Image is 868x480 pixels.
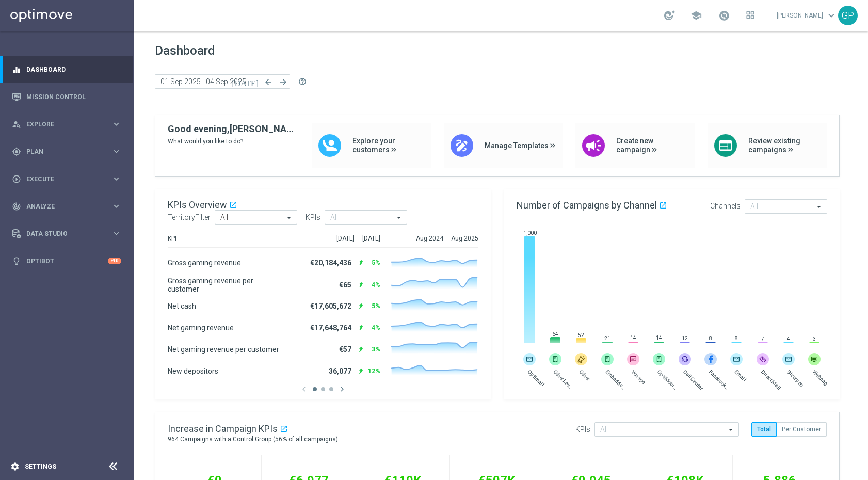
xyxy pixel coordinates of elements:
[111,119,121,129] i: keyboard_arrow_right
[11,230,122,238] button: Data Studio keyboard_arrow_right
[26,56,121,83] a: Dashboard
[26,149,111,155] span: Plan
[12,229,111,238] div: Data Studio
[25,463,56,470] a: Settings
[108,258,121,264] div: +10
[11,175,122,183] button: play_circle_outline Execute keyboard_arrow_right
[111,174,121,184] i: keyboard_arrow_right
[12,83,121,110] div: Mission Control
[12,120,111,129] div: Explore
[12,174,21,184] i: play_circle_outline
[12,120,21,129] i: person_search
[12,147,21,156] i: gps_fixed
[26,231,111,237] span: Data Studio
[12,202,21,211] i: track_changes
[111,147,121,156] i: keyboard_arrow_right
[11,66,122,74] button: equalizer Dashboard
[12,247,121,275] div: Optibot
[26,121,111,127] span: Explore
[11,93,122,101] button: Mission Control
[690,10,702,21] span: school
[12,174,111,184] div: Execute
[12,202,111,211] div: Analyze
[12,65,21,74] i: equalizer
[826,10,837,21] span: keyboard_arrow_down
[12,257,21,266] i: lightbulb
[12,56,121,83] div: Dashboard
[12,147,111,156] div: Plan
[26,83,121,110] a: Mission Control
[11,120,122,129] button: person_search Explore keyboard_arrow_right
[26,176,111,182] span: Execute
[11,202,122,211] button: track_changes Analyze keyboard_arrow_right
[11,257,122,265] button: lightbulb Optibot +10
[838,6,858,25] div: GP
[10,462,20,471] i: settings
[11,148,122,156] button: gps_fixed Plan keyboard_arrow_right
[26,247,108,275] a: Optibot
[776,8,838,23] a: [PERSON_NAME]keyboard_arrow_down
[26,203,111,210] span: Analyze
[111,201,121,211] i: keyboard_arrow_right
[111,229,121,238] i: keyboard_arrow_right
